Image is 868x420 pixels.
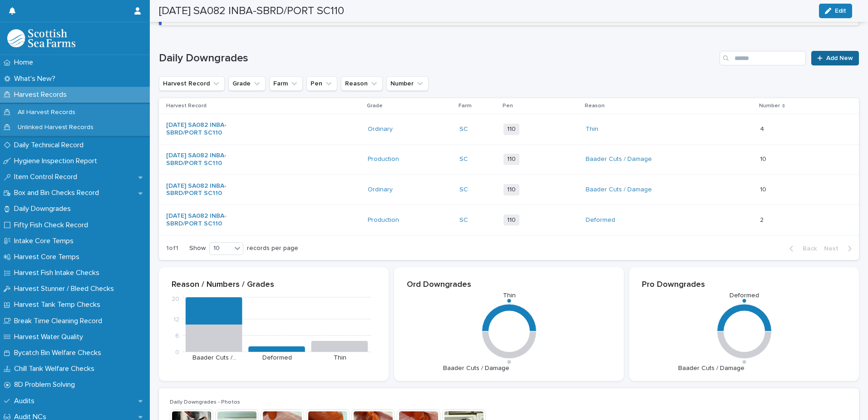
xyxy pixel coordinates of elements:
p: What's New? [10,75,63,83]
a: Ordinary [368,125,393,133]
p: Reason [585,101,605,111]
p: Box and Bin Checks Record [10,189,106,197]
button: Edit [819,4,852,18]
span: Next [824,245,844,252]
span: 110 [503,124,519,135]
a: Production [368,155,399,163]
a: Add New [811,51,859,65]
input: Search [720,51,806,65]
span: Back [797,245,817,252]
button: Harvest Record [159,76,225,91]
p: Harvest Stunner / Bleed Checks [10,285,121,293]
p: 4 [760,124,766,133]
a: Deformed [586,216,615,224]
h1: Daily Downgrades [159,52,716,65]
p: All Harvest Records [10,109,83,116]
p: Pro Downgrades [642,280,846,290]
text: Baader Cuts / Damage [678,365,744,371]
button: Farm [269,76,303,91]
button: Back [782,245,820,253]
a: Production [368,216,399,224]
img: mMrefqRFQpe26GRNOUkG [7,29,75,47]
p: Farm [459,101,472,111]
span: 110 [503,154,519,165]
a: Baader Cuts / Damage [586,186,652,194]
p: Chill Tank Welfare Checks [10,365,102,373]
a: [DATE] SA082 INBA-SBRD/PORT SC110 [166,121,242,137]
tspan: 0 [175,349,179,355]
p: Grade [367,101,383,111]
button: Reason [341,76,383,91]
p: Ord Downgrades [407,280,611,290]
button: Next [820,245,859,253]
button: Grade [228,76,266,91]
a: SC [459,155,468,163]
text: Deformed [730,292,759,299]
p: 10 [760,154,768,163]
div: 10 [210,244,232,253]
p: Intake Core Temps [10,237,81,245]
p: Unlinked Harvest Records [10,124,101,131]
p: Show [189,245,206,252]
p: Break Time Cleaning Record [10,317,109,325]
p: Audits [10,397,42,405]
p: Item Control Record [10,173,84,181]
a: [DATE] SA082 INBA-SBRD/PORT SC110 [166,212,242,228]
h2: [DATE] SA082 INBA-SBRD/PORT SC110 [159,5,344,18]
a: [DATE] SA082 INBA-SBRD/PORT SC110 [166,182,242,198]
p: Harvest Core Temps [10,253,87,261]
p: Harvest Fish Intake Checks [10,269,107,277]
p: Harvest Tank Temp Checks [10,300,108,309]
button: Pen [306,76,337,91]
p: Fifty Fish Check Record [10,221,95,230]
p: Number [759,101,780,111]
p: 2 [760,215,765,224]
p: Harvest Records [10,90,74,99]
text: Thin [334,355,346,361]
p: Harvest Water Quality [10,333,90,341]
span: Add New [826,55,853,61]
span: Daily Downgrades - Photos [170,400,240,405]
tspan: 12 [173,316,179,323]
tr: [DATE] SA082 INBA-SBRD/PORT SC110 Production SC 110Baader Cuts / Damage 1010 [159,144,859,175]
a: SC [459,125,468,133]
p: Pen [503,101,513,111]
p: Harvest Record [166,101,207,111]
a: SC [459,216,468,224]
tr: [DATE] SA082 INBA-SBRD/PORT SC110 Ordinary SC 110Baader Cuts / Damage 1010 [159,175,859,205]
a: SC [459,186,468,194]
a: Thin [586,125,598,133]
p: 8D Problem Solving [10,380,82,389]
a: [DATE] SA082 INBA-SBRD/PORT SC110 [166,152,242,167]
text: Deformed [262,355,292,361]
p: Daily Downgrades [10,205,78,213]
button: Number [386,76,429,91]
text: Baader Cuts /… [192,355,237,361]
p: Daily Technical Record [10,141,91,150]
tr: [DATE] SA082 INBA-SBRD/PORT SC110 Ordinary SC 110Thin 44 [159,114,859,145]
tspan: 6 [175,333,179,339]
span: Edit [835,8,846,14]
a: Baader Cuts / Damage [586,155,652,163]
tspan: 20 [172,296,179,303]
p: Bycatch Bin Welfare Checks [10,349,108,357]
p: 10 [760,184,768,194]
text: Baader Cuts / Damage [443,365,509,371]
p: Reason / Numbers / Grades [172,280,376,290]
tr: [DATE] SA082 INBA-SBRD/PORT SC110 Production SC 110Deformed 22 [159,205,859,235]
a: Ordinary [368,186,393,194]
span: 110 [503,215,519,226]
text: Thin [503,292,515,299]
span: 110 [503,184,519,195]
p: Hygiene Inspection Report [10,157,104,165]
p: Home [10,58,40,67]
p: 1 of 1 [159,237,186,260]
p: records per page [247,245,298,252]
